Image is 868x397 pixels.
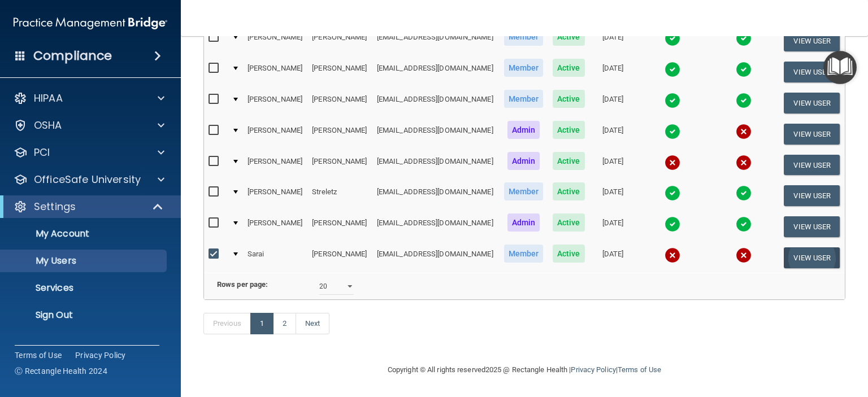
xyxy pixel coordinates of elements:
[665,62,680,77] img: tick.e7d51cea.svg
[243,180,308,211] td: [PERSON_NAME]
[784,247,840,268] button: View User
[243,242,308,273] td: Sarai
[784,93,840,114] button: View User
[372,211,499,242] td: [EMAIL_ADDRESS][DOMAIN_NAME]
[571,365,615,374] a: Privacy Policy
[273,313,296,334] a: 2
[504,182,544,200] span: Member
[34,91,63,105] p: HIPAA
[243,88,308,119] td: [PERSON_NAME]
[589,56,636,88] td: [DATE]
[784,124,840,145] button: View User
[784,216,840,237] button: View User
[34,173,141,186] p: OfficeSafe University
[784,62,840,82] button: View User
[7,309,162,321] p: Sign Out
[507,213,540,232] span: Admin
[507,121,540,139] span: Admin
[372,180,499,211] td: [EMAIL_ADDRESS][DOMAIN_NAME]
[307,119,372,150] td: [PERSON_NAME]
[14,12,167,34] img: PMB logo
[736,124,752,139] img: cross.ca9f0e7f.svg
[372,119,499,150] td: [EMAIL_ADDRESS][DOMAIN_NAME]
[736,216,752,232] img: tick.e7d51cea.svg
[823,51,857,84] button: Open Resource Center
[7,255,162,267] p: My Users
[736,62,752,77] img: tick.e7d51cea.svg
[243,25,308,56] td: [PERSON_NAME]
[34,146,50,159] p: PCI
[15,350,62,361] a: Terms of Use
[553,28,585,46] span: Active
[372,242,499,273] td: [EMAIL_ADDRESS][DOMAIN_NAME]
[553,121,585,139] span: Active
[7,282,162,294] p: Services
[665,93,680,108] img: tick.e7d51cea.svg
[553,245,585,263] span: Active
[665,155,680,171] img: cross.ca9f0e7f.svg
[736,93,752,108] img: tick.e7d51cea.svg
[589,88,636,119] td: [DATE]
[318,352,731,388] div: Copyright © All rights reserved 2025 @ Rectangle Health | |
[589,150,636,181] td: [DATE]
[589,119,636,150] td: [DATE]
[307,242,372,273] td: [PERSON_NAME]
[372,56,499,88] td: [EMAIL_ADDRESS][DOMAIN_NAME]
[736,247,752,263] img: cross.ca9f0e7f.svg
[507,152,540,170] span: Admin
[665,30,680,46] img: tick.e7d51cea.svg
[14,119,164,132] a: OSHA
[784,30,840,51] button: View User
[589,180,636,211] td: [DATE]
[75,350,126,361] a: Privacy Policy
[372,88,499,119] td: [EMAIL_ADDRESS][DOMAIN_NAME]
[217,280,268,289] b: Rows per page:
[14,173,164,186] a: OfficeSafe University
[589,242,636,273] td: [DATE]
[243,56,308,88] td: [PERSON_NAME]
[7,228,162,239] p: My Account
[665,216,680,232] img: tick.e7d51cea.svg
[372,150,499,181] td: [EMAIL_ADDRESS][DOMAIN_NAME]
[243,211,308,242] td: [PERSON_NAME]
[553,213,585,232] span: Active
[736,30,752,46] img: tick.e7d51cea.svg
[665,124,680,139] img: tick.e7d51cea.svg
[589,211,636,242] td: [DATE]
[250,313,274,334] a: 1
[665,185,680,201] img: tick.e7d51cea.svg
[243,150,308,181] td: [PERSON_NAME]
[553,90,585,108] span: Active
[553,59,585,77] span: Active
[307,211,372,242] td: [PERSON_NAME]
[504,28,544,46] span: Member
[553,152,585,170] span: Active
[784,185,840,206] button: View User
[14,146,164,159] a: PCI
[307,180,372,211] td: Streletz
[553,182,585,200] span: Active
[34,200,76,213] p: Settings
[307,150,372,181] td: [PERSON_NAME]
[618,365,661,374] a: Terms of Use
[15,365,107,377] span: Ⓒ Rectangle Health 2024
[504,90,544,108] span: Member
[34,119,62,132] p: OSHA
[203,313,251,334] a: Previous
[307,88,372,119] td: [PERSON_NAME]
[504,245,544,263] span: Member
[307,56,372,88] td: [PERSON_NAME]
[372,25,499,56] td: [EMAIL_ADDRESS][DOMAIN_NAME]
[14,200,164,213] a: Settings
[736,155,752,171] img: cross.ca9f0e7f.svg
[33,48,112,64] h4: Compliance
[589,25,636,56] td: [DATE]
[307,25,372,56] td: [PERSON_NAME]
[665,247,680,263] img: cross.ca9f0e7f.svg
[296,313,329,334] a: Next
[243,119,308,150] td: [PERSON_NAME]
[736,185,752,201] img: tick.e7d51cea.svg
[504,59,544,77] span: Member
[14,91,164,105] a: HIPAA
[784,155,840,176] button: View User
